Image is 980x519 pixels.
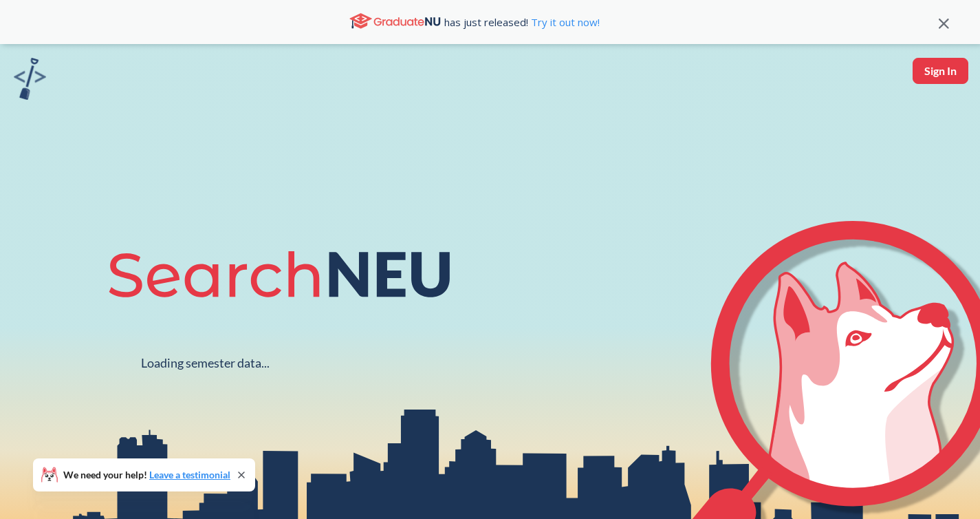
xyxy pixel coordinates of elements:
[444,14,600,30] span: has just released!
[149,469,230,480] a: Leave a testimonial
[141,355,270,371] div: Loading semester data...
[528,15,600,29] a: Try it out now!
[14,58,46,104] a: sandbox logo
[913,58,968,84] button: Sign In
[63,470,230,480] span: We need your help!
[14,58,46,100] img: sandbox logo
